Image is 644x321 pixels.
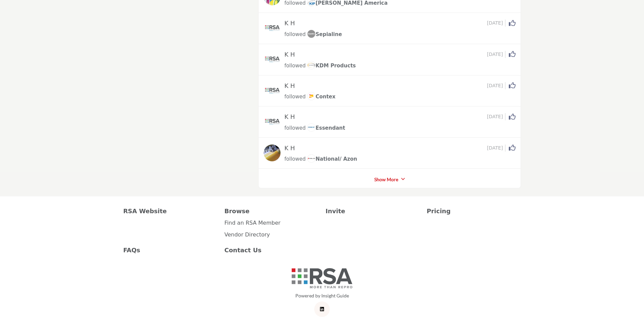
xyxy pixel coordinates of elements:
[225,231,270,238] a: Vendor Directory
[225,206,319,216] a: Browse
[427,206,521,216] a: Pricing
[307,124,345,132] a: imageEssendant
[509,20,516,27] i: Click to Like this activity
[509,82,516,89] i: Click to Like this activity
[292,268,352,288] img: No Site Logo
[307,123,316,132] img: image
[264,20,281,36] img: avtar-image
[285,63,306,69] span: followed
[307,155,357,163] a: imageNational/ Azon
[225,220,281,226] a: Find an RSA Member
[285,51,295,58] h5: K H
[307,62,356,70] a: imageKDM Products
[285,156,306,162] span: followed
[307,30,316,38] img: image
[487,82,505,89] span: [DATE]
[509,51,516,58] i: Click to Like this activity
[123,206,217,216] a: RSA Website
[314,301,330,317] a: LinkedIn Link
[509,114,516,120] i: Click to Like this activity
[225,246,319,255] a: Contact Us
[487,20,505,27] span: [DATE]
[307,93,335,101] a: imageContex
[307,125,345,131] span: Essendant
[326,206,420,216] a: Invite
[285,113,295,121] h5: K H
[285,31,306,37] span: followed
[487,51,505,58] span: [DATE]
[487,145,505,152] span: [DATE]
[307,30,342,39] a: imageSepialine
[285,94,306,100] span: followed
[285,20,295,27] h5: K H
[295,293,349,298] a: Powered by Insight Guide
[123,246,217,255] a: FAQs
[285,145,295,152] h5: K H
[264,145,281,161] img: avtar-image
[509,145,516,151] i: Click to Like this activity
[285,125,306,131] span: followed
[307,94,335,100] span: Contex
[307,61,316,69] img: image
[374,176,398,183] a: Show More
[264,113,281,130] img: avtar-image
[307,63,356,69] span: KDM Products
[487,113,505,120] span: [DATE]
[307,156,357,162] span: National/ Azon
[264,51,281,68] img: avtar-image
[264,82,281,99] img: avtar-image
[285,82,295,90] h5: K H
[307,92,316,100] img: image
[307,154,316,163] img: image
[307,31,342,37] span: Sepialine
